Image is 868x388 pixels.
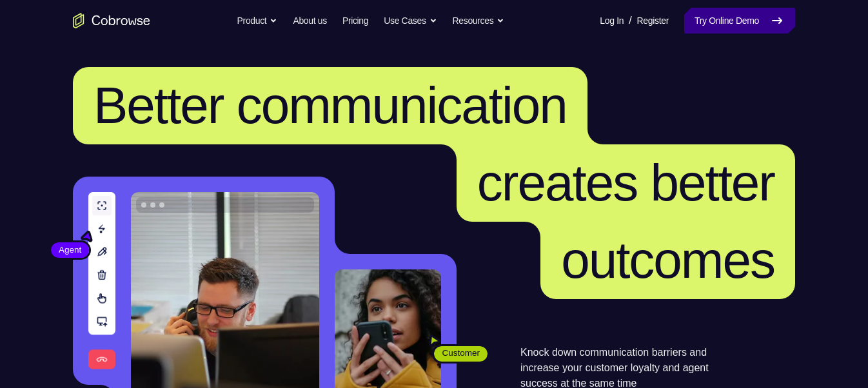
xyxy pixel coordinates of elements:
span: / [629,13,631,28]
a: Try Online Demo [684,8,795,34]
button: Resources [453,8,505,34]
button: Product [237,8,278,34]
span: outcomes [561,231,774,289]
span: creates better [477,154,774,211]
a: Log In [600,8,624,34]
a: Pricing [342,8,368,34]
a: About us [293,8,326,34]
span: Better communication [94,77,567,134]
a: Go to the home page [73,13,150,28]
button: Use Cases [384,8,437,34]
a: Register [637,8,669,34]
